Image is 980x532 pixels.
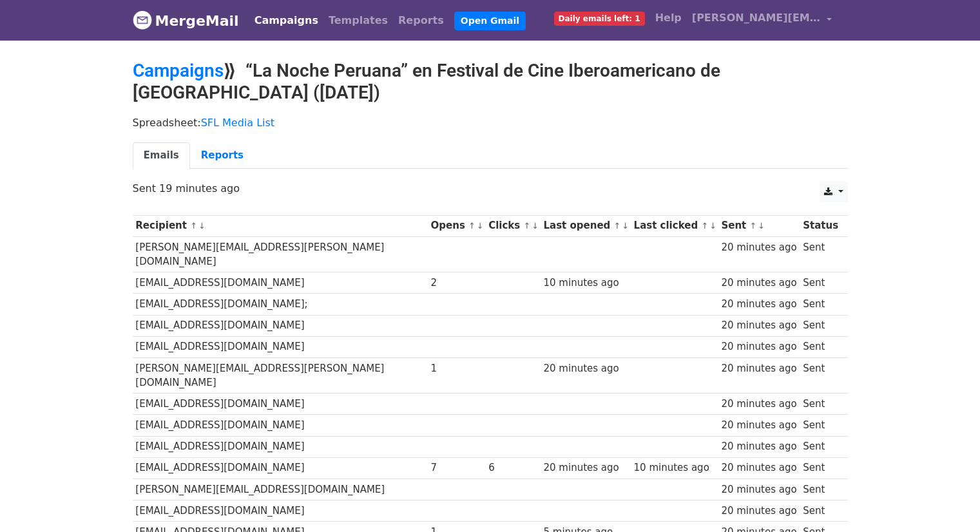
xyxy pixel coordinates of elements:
[800,457,841,479] td: Sent
[614,221,621,231] a: ↑
[133,457,428,479] td: [EMAIL_ADDRESS][DOMAIN_NAME]
[721,397,796,412] div: 20 minutes ago
[721,297,796,312] div: 20 minutes ago
[800,272,841,294] td: Sent
[709,221,716,231] a: ↓
[701,221,708,231] a: ↑
[800,294,841,315] td: Sent
[800,479,841,500] td: Sent
[800,357,841,394] td: Sent
[133,7,239,34] a: MergeMail
[133,10,152,30] img: MergeMail logo
[532,221,539,231] a: ↓
[554,12,645,26] span: Daily emails left: 1
[323,8,393,33] a: Templates
[190,142,255,169] a: Reports
[133,394,428,415] td: [EMAIL_ADDRESS][DOMAIN_NAME]
[800,336,841,357] td: Sent
[488,461,537,475] div: 6
[721,461,796,475] div: 20 minutes ago
[622,221,629,231] a: ↓
[687,5,838,35] a: [PERSON_NAME][EMAIL_ADDRESS][DOMAIN_NAME]
[133,336,428,357] td: [EMAIL_ADDRESS][DOMAIN_NAME]
[393,8,449,33] a: Reports
[650,5,687,31] a: Help
[198,221,206,231] a: ↓
[133,272,428,294] td: [EMAIL_ADDRESS][DOMAIN_NAME]
[549,5,650,31] a: Daily emails left: 1
[133,315,428,336] td: [EMAIL_ADDRESS][DOMAIN_NAME]
[800,394,841,415] td: Sent
[692,10,821,26] span: [PERSON_NAME][EMAIL_ADDRESS][DOMAIN_NAME]
[133,60,224,81] a: Campaigns
[133,436,428,457] td: [EMAIL_ADDRESS][DOMAIN_NAME]
[468,221,476,231] a: ↑
[133,479,428,500] td: [PERSON_NAME][EMAIL_ADDRESS][DOMAIN_NAME]
[133,294,428,315] td: [EMAIL_ADDRESS][DOMAIN_NAME];
[631,215,718,236] th: Last clicked
[544,461,628,475] div: 20 minutes ago
[133,116,848,129] p: Spreadsheet:
[758,221,765,231] a: ↓
[721,339,796,354] div: 20 minutes ago
[431,276,483,290] div: 2
[800,436,841,457] td: Sent
[800,500,841,521] td: Sent
[749,221,756,231] a: ↑
[718,215,800,236] th: Sent
[133,415,428,436] td: [EMAIL_ADDRESS][DOMAIN_NAME]
[721,361,796,376] div: 20 minutes ago
[800,236,841,272] td: Sent
[201,117,274,129] a: SFL Media List
[544,361,628,376] div: 20 minutes ago
[431,361,483,376] div: 1
[721,318,796,333] div: 20 minutes ago
[133,357,428,394] td: [PERSON_NAME][EMAIL_ADDRESS][PERSON_NAME][DOMAIN_NAME]
[800,315,841,336] td: Sent
[485,215,540,236] th: Clicks
[431,461,483,475] div: 7
[454,12,526,30] a: Open Gmail
[800,415,841,436] td: Sent
[800,215,841,236] th: Status
[249,8,323,33] a: Campaigns
[721,276,796,290] div: 20 minutes ago
[133,142,190,169] a: Emails
[133,500,428,521] td: [EMAIL_ADDRESS][DOMAIN_NAME]
[133,215,428,236] th: Recipient
[721,439,796,454] div: 20 minutes ago
[477,221,484,231] a: ↓
[721,240,796,255] div: 20 minutes ago
[190,221,197,231] a: ↑
[634,461,715,475] div: 10 minutes ago
[544,276,628,290] div: 10 minutes ago
[721,482,796,497] div: 20 minutes ago
[721,418,796,433] div: 20 minutes ago
[428,215,486,236] th: Opens
[721,504,796,518] div: 20 minutes ago
[133,60,848,103] h2: ⟫ “La Noche Peruana” en Festival de Cine Iberoamericano de [GEOGRAPHIC_DATA] ([DATE])
[523,221,530,231] a: ↑
[133,236,428,272] td: [PERSON_NAME][EMAIL_ADDRESS][PERSON_NAME][DOMAIN_NAME]
[133,182,848,195] p: Sent 19 minutes ago
[541,215,631,236] th: Last opened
